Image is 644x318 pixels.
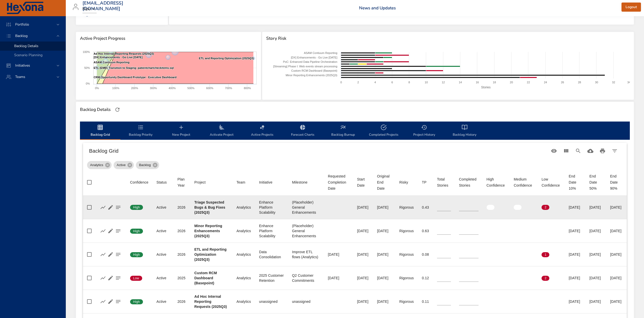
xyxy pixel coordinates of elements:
[177,176,186,188] div: Sort
[194,179,228,185] span: Project
[569,173,581,191] div: End Date 10%
[194,271,217,285] b: Custom RCM Dashboard (Basepoint)
[11,22,33,27] span: Portfolio
[259,200,284,215] div: Enhance Platform Scalability
[112,87,119,90] text: 100%
[514,300,522,304] span: 0
[612,81,615,84] text: 32
[99,227,107,235] button: Show Burnup
[377,173,391,191] div: Original End Date
[609,145,621,157] button: Filter Table
[357,205,369,210] div: [DATE]
[130,179,148,185] div: Sort
[156,179,169,185] span: Status
[236,252,251,257] div: Analytics
[206,87,213,90] text: 600%
[437,176,451,188] div: Total Stories
[595,81,598,84] text: 30
[422,228,429,233] div: 0.63
[114,251,122,258] button: Project Notes
[6,2,44,14] img: Hexona
[292,273,320,283] div: Q2 Customer Commitments
[514,276,522,281] span: 0
[572,145,584,157] button: Search
[304,51,337,54] text: ASAM Contiuum Reporting
[596,145,609,157] button: Print
[292,299,320,304] div: unassigned
[177,252,186,257] div: 2026
[375,81,376,84] text: 4
[542,176,560,188] div: Sort
[11,33,32,38] span: Backlog
[422,299,429,304] div: 0.11
[589,228,602,233] div: [DATE]
[99,204,107,211] button: Show Burnup
[377,275,391,281] div: [DATE]
[569,205,581,210] div: [DATE]
[114,163,129,168] span: Active
[328,275,349,281] div: [DATE]
[259,273,284,283] div: 2025 Customer Retention
[422,252,429,257] div: 0.08
[236,205,251,210] div: Analytics
[326,124,360,138] span: Backlog Burnup
[107,298,114,305] button: Edit Project Details
[130,179,148,185] div: Confidence
[377,228,391,233] div: [DATE]
[292,179,307,185] div: Milestone
[399,299,414,304] div: Rigorous
[204,124,239,138] span: Activate Project
[493,81,496,84] text: 18
[83,143,627,159] div: Table Toolbar
[123,124,158,138] span: Backlog Priority
[358,81,359,84] text: 2
[459,176,479,188] div: Completed Stories
[399,228,414,233] div: Rigorous
[283,60,338,63] text: PoC: Enhanced Data Pipeline Orchestration
[514,205,522,210] span: 0
[259,249,284,260] div: Data Consolidation
[357,252,369,257] div: [DATE]
[130,276,142,281] span: Low
[164,124,198,138] span: New Project
[610,275,623,281] div: [DATE]
[422,205,429,210] div: 0.43
[487,276,494,281] span: 0
[357,228,369,233] div: [DATE]
[236,275,251,281] div: Analytics
[87,163,106,168] span: Analytics
[589,173,602,191] div: End Date 50%
[14,53,43,57] span: Scenario Planning
[569,228,581,233] div: [DATE]
[548,145,560,157] button: Standard Views
[99,298,107,305] button: Show Burnup
[114,274,122,282] button: Project Notes
[150,87,157,90] text: 300%
[156,179,167,185] div: Sort
[357,176,369,188] div: Sort
[236,179,245,185] div: Sort
[626,4,637,10] span: Logout
[561,81,564,84] text: 26
[328,252,349,257] div: [DATE]
[259,179,273,185] div: Sort
[569,275,581,281] div: [DATE]
[80,122,630,140] div: backlog-tab
[442,81,445,84] text: 12
[542,300,549,304] span: 0
[89,147,548,155] h6: Backlog Grid
[82,5,97,13] div: Kipu
[589,275,602,281] div: [DATE]
[408,81,410,84] text: 8
[377,252,391,257] div: [DATE]
[83,50,90,53] text: 100%
[259,179,284,185] span: Initiative
[437,176,451,188] div: Sort
[84,66,90,69] text: 50%
[610,252,623,257] div: [DATE]
[114,161,134,169] div: Active
[514,176,533,188] div: Medium Confidence
[357,275,369,281] div: [DATE]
